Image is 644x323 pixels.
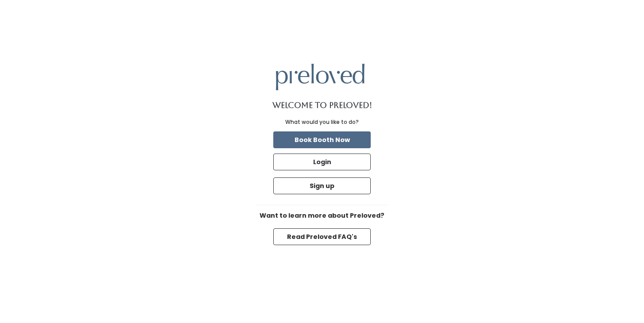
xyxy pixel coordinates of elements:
h1: Welcome to Preloved! [272,101,372,110]
a: Sign up [272,176,372,196]
button: Read Preloved FAQ's [273,228,371,245]
div: What would you like to do? [285,118,359,126]
button: Sign up [273,177,371,194]
a: Login [272,152,372,172]
img: preloved logo [276,64,365,90]
button: Login [273,154,371,170]
button: Book Booth Now [273,131,371,148]
h6: Want to learn more about Preloved? [256,212,388,219]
